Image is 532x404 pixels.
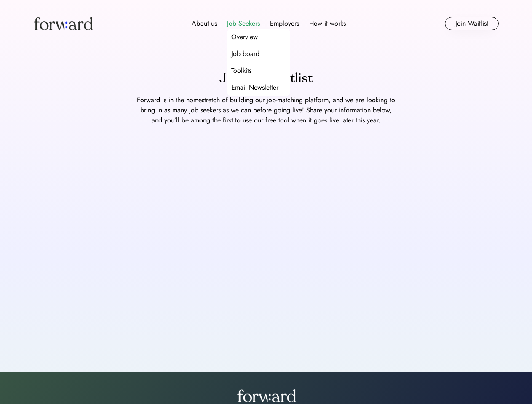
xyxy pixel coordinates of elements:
iframe: My new form [20,132,512,343]
img: forward-logo-white.png [237,389,296,402]
div: Job Seekers [227,19,260,29]
div: Join the waitlist [219,68,313,88]
div: Forward is in the homestretch of building our job-matching platform, and we are looking to bring ... [136,95,397,125]
div: How it works [309,19,346,29]
img: Forward logo [34,17,93,30]
div: About us [192,19,217,29]
div: Email Newsletter [231,82,278,93]
div: Job board [231,49,259,59]
div: Toolkits [231,66,251,76]
div: Employers [270,19,299,29]
div: Overview [231,32,258,42]
button: Join Waitlist [445,17,499,30]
